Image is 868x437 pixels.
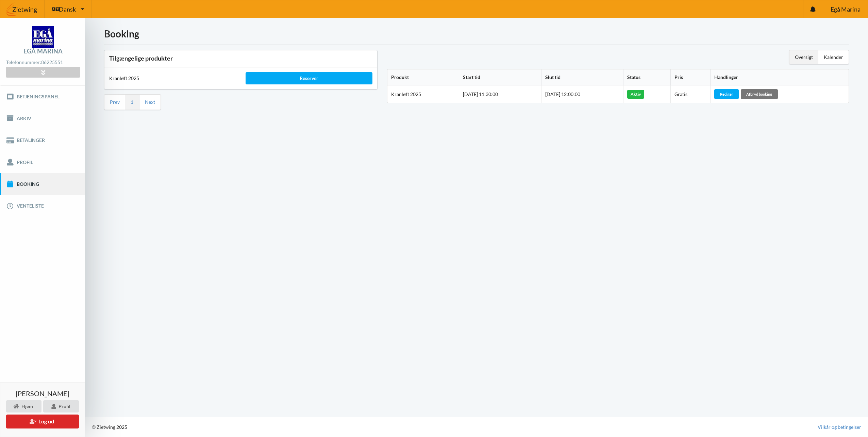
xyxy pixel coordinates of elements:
div: Egå Marina [23,48,63,54]
div: Kranløft 2025 [104,70,241,86]
button: Log ud [6,415,79,428]
span: Kranløft 2025 [391,91,421,97]
div: Hjem [6,400,41,412]
strong: 86225551 [41,59,63,65]
th: Start tid [459,69,541,85]
div: Aktiv [627,90,644,99]
div: Kalender [818,50,849,64]
h1: Booking [104,28,849,40]
span: Dansk [59,6,76,12]
span: [PERSON_NAME] [16,390,69,397]
div: Reserver [246,72,372,84]
a: Prev [110,99,120,105]
div: Rediger [714,89,739,99]
th: Slut tid [541,69,623,85]
a: 1 [131,99,133,105]
div: Oversigt [789,50,818,64]
th: Handlinger [710,69,849,85]
a: Vilkår og betingelser [818,424,861,431]
div: Profil [43,400,79,412]
span: [DATE] 11:30:00 [463,91,498,97]
span: Gratis [674,91,687,97]
div: Afbryd booking [741,89,778,99]
h3: Tilgængelige produkter [109,54,372,62]
span: Egå Marina [831,6,861,12]
div: Telefonnummer: [6,58,80,67]
span: [DATE] 12:00:00 [545,91,580,97]
th: Pris [670,69,710,85]
th: Status [623,69,671,85]
th: Produkt [387,69,459,85]
img: logo [32,26,54,48]
a: Next [145,99,155,105]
